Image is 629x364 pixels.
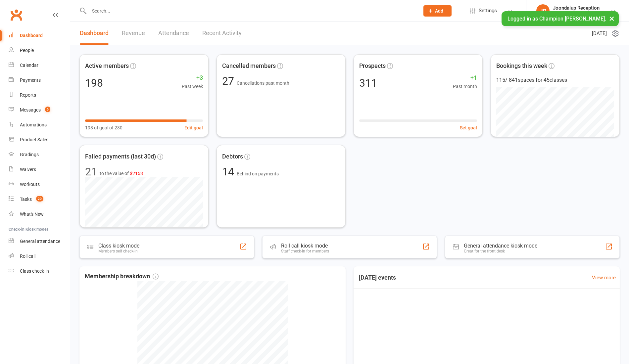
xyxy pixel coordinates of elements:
a: People [9,43,70,58]
div: Champion [PERSON_NAME] [553,11,610,17]
div: Calendar [20,63,38,68]
div: 198 [85,78,103,88]
span: Settings [479,3,497,18]
div: Payments [20,77,41,83]
span: Bookings this week [496,61,547,71]
a: Revenue [122,22,145,45]
div: 21 [85,166,97,177]
a: Gradings [9,147,70,162]
span: $2153 [130,171,143,176]
a: General attendance kiosk mode [9,234,70,249]
div: Joondalup Reception [553,5,610,11]
a: Payments [9,73,70,88]
a: Waivers [9,162,70,177]
a: Class kiosk mode [9,264,70,279]
div: Gradings [20,152,39,157]
a: Automations [9,117,70,132]
span: Cancellations past month [237,80,289,86]
button: Add [423,5,452,17]
div: Roll call kiosk mode [281,243,329,249]
span: Past week [182,83,203,90]
span: Past month [453,83,477,90]
div: Great for the front desk [464,249,537,253]
div: What's New [20,211,44,217]
button: × [606,11,618,25]
div: Product Sales [20,137,48,142]
a: Recent Activity [202,22,242,45]
h3: [DATE] events [354,272,401,284]
span: 27 [222,75,237,87]
button: Set goal [460,124,477,131]
div: Staff check-in for members [281,249,329,253]
a: View more [592,274,616,282]
a: Reports [9,88,70,103]
span: Active members [85,61,129,71]
div: Dashboard [20,33,43,38]
span: Add [435,8,443,14]
span: +3 [182,73,203,83]
div: Class kiosk mode [98,243,139,249]
div: General attendance kiosk mode [464,243,537,249]
a: Attendance [158,22,189,45]
span: to the value of [100,170,143,177]
div: 311 [359,78,377,88]
a: What's New [9,207,70,222]
span: Cancelled members [222,61,276,71]
div: Automations [20,122,47,127]
div: Members self check-in [98,249,139,253]
span: 198 of goal of 230 [85,124,122,131]
div: Waivers [20,167,36,172]
a: Dashboard [80,22,109,45]
div: Reports [20,92,36,98]
div: People [20,48,34,53]
span: 14 [222,165,237,178]
input: Search... [87,6,415,16]
span: Behind on payments [237,171,279,176]
span: +1 [453,73,477,83]
a: Messages 6 [9,103,70,117]
button: Edit goal [184,124,203,131]
span: Debtors [222,152,243,161]
span: 6 [45,107,50,112]
span: Logged in as Champion [PERSON_NAME]. [508,16,606,22]
div: Roll call [20,253,35,259]
a: Clubworx [8,7,24,23]
span: [DATE] [592,29,607,37]
div: 115 / 841 spaces for 45 classes [496,76,614,84]
a: Tasks 20 [9,192,70,207]
a: Dashboard [9,28,70,43]
div: Messages [20,107,41,113]
div: Workouts [20,182,40,187]
a: Workouts [9,177,70,192]
span: Membership breakdown [85,272,159,281]
a: Calendar [9,58,70,73]
span: Prospects [359,61,386,71]
div: General attendance [20,239,60,244]
a: Roll call [9,249,70,264]
span: 20 [36,196,43,202]
div: Class check-in [20,268,49,274]
div: Tasks [20,197,32,202]
div: JR [536,4,550,18]
a: Product Sales [9,132,70,147]
span: Failed payments (last 30d) [85,152,156,161]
